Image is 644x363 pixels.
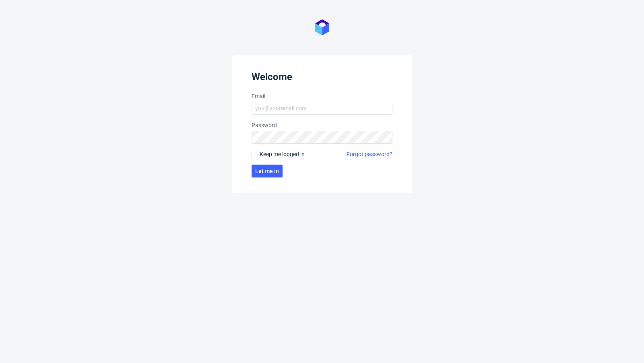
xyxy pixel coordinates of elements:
[252,92,392,100] label: Email
[252,165,283,177] button: Let me in
[347,150,392,158] a: Forgot password?
[260,150,305,158] span: Keep me logged in
[252,102,392,115] input: you@youremail.com
[252,121,392,129] label: Password
[255,168,279,174] span: Let me in
[252,71,392,86] header: Welcome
